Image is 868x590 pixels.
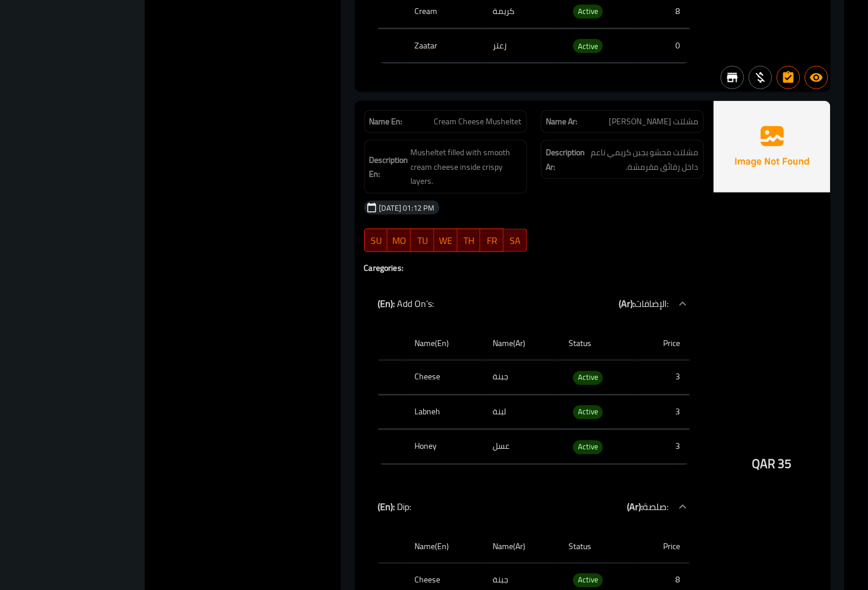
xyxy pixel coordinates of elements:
[406,430,484,465] th: Honey
[484,361,560,395] td: جبنة
[609,116,699,128] span: مشلتت [PERSON_NAME]
[484,29,560,63] td: زعتر
[588,145,699,174] span: مشلتت محشو بجبن كريمي ناعم داخل رقائق مقرمشة.
[462,232,476,249] span: TH
[406,327,484,361] th: Name(En)
[375,203,440,214] span: [DATE] 01:12 PM
[439,232,453,249] span: WE
[778,453,792,476] span: 35
[508,232,522,249] span: SA
[637,530,690,564] th: Price
[378,297,434,311] p: Add On's:
[364,229,388,252] button: SU
[406,361,484,395] th: Cheese
[406,395,484,430] th: Labneh
[364,488,704,526] div: (En): Dip:(Ar):صلصة:
[559,530,637,564] th: Status
[504,229,527,252] button: SA
[573,5,603,19] div: Active
[369,153,409,181] strong: Description En:
[369,116,403,128] strong: Name En:
[573,406,603,419] span: Active
[416,232,430,249] span: TU
[484,395,560,430] td: لبنة
[752,453,776,476] span: QAR
[388,229,411,252] button: MO
[714,101,831,192] img: Ae5nvW7+0k+MAAAAAElFTkSuQmCC
[637,327,690,361] th: Price
[805,66,828,89] button: Available
[643,498,669,516] span: صلصة:
[546,145,585,174] strong: Description Ar:
[749,66,772,89] button: Purchased item
[484,530,560,564] th: Name(Ar)
[485,232,499,249] span: FR
[434,229,458,252] button: WE
[458,229,481,252] button: TH
[484,430,560,465] td: عسل
[573,371,603,385] div: Active
[573,441,603,454] span: Active
[411,229,434,252] button: TU
[637,29,690,63] td: 0
[637,430,690,465] td: 3
[480,229,504,252] button: FR
[573,40,603,53] span: Active
[378,295,395,313] b: (En):
[406,530,484,564] th: Name(En)
[411,145,522,188] span: Musheltet filled with smooth cream cheese inside crispy layers.
[378,327,690,465] table: choices table
[434,116,522,128] span: Cream Cheese Musheltet
[364,285,704,323] div: (En): Add On's:(Ar):الإضافات:
[573,371,603,385] span: Active
[637,395,690,430] td: 3
[573,574,603,588] div: Active
[573,39,603,53] div: Active
[559,327,637,361] th: Status
[637,361,690,395] td: 3
[364,263,704,274] h4: Caregories:
[546,116,578,128] strong: Name Ar:
[635,295,669,313] span: الإضافات:
[392,232,406,249] span: MO
[484,327,560,361] th: Name(Ar)
[406,29,484,63] th: Zaatar
[628,498,643,516] b: (Ar):
[777,66,800,89] button: Has choices
[619,295,635,313] b: (Ar):
[573,574,603,587] span: Active
[369,232,384,249] span: SU
[721,66,744,89] button: Not branch specific item
[573,5,603,18] span: Active
[378,500,412,514] p: Dip:
[573,441,603,455] div: Active
[378,498,395,516] b: (En):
